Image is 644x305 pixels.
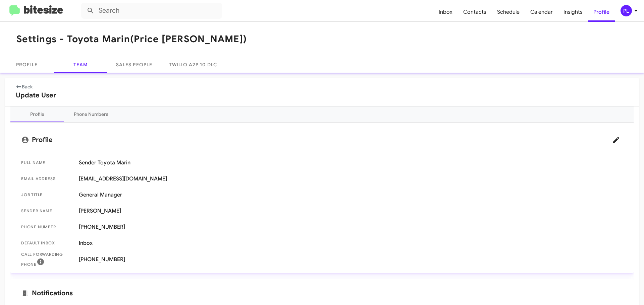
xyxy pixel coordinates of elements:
[79,256,623,263] span: [PHONE_NUMBER]
[161,57,225,73] a: Twilio A2P 10 DLC
[492,2,525,22] a: Schedule
[130,33,247,45] span: (Price [PERSON_NAME])
[558,2,588,22] a: Insights
[21,192,73,198] span: Job Title
[81,3,222,19] input: Search
[21,175,73,182] span: Email Address
[79,224,623,230] span: [PHONE_NUMBER]
[21,133,623,147] mat-card-title: Profile
[79,192,623,198] span: General Manager
[21,289,623,297] mat-card-title: Notifications
[433,2,458,22] a: Inbox
[54,57,107,73] a: Team
[615,5,637,16] button: PL
[525,2,558,22] a: Calendar
[107,57,161,73] a: Sales People
[21,240,73,246] span: Default Inbox
[79,240,623,246] span: Inbox
[79,175,623,182] span: [EMAIL_ADDRESS][DOMAIN_NAME]
[621,5,632,16] div: PL
[30,111,44,118] div: Profile
[21,159,73,166] span: Full Name
[16,84,33,90] a: Back
[16,34,247,45] h1: Settings - Toyota Marin
[21,224,73,230] span: Phone number
[16,90,628,101] h2: Update User
[79,159,623,166] span: Sender Toyota Marin
[21,251,73,268] span: Call Forwarding Phone
[79,208,623,214] span: [PERSON_NAME]
[458,2,492,22] a: Contacts
[74,111,108,118] div: Phone Numbers
[588,2,615,22] a: Profile
[21,208,73,214] span: Sender Name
